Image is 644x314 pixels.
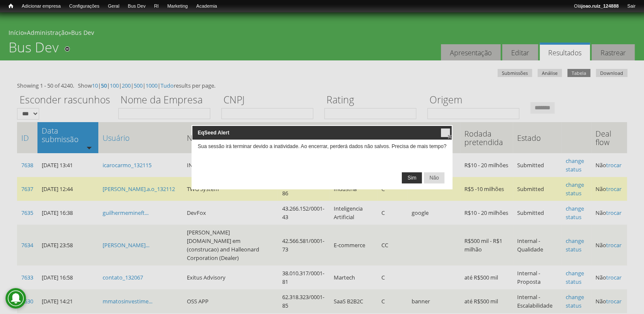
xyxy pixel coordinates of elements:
[570,2,623,11] a: Olájoao.ruiz_124888
[424,172,444,183] button: Não
[17,2,65,11] a: Adicionar empresa
[65,2,104,11] a: Configurações
[441,128,450,137] button: close
[4,2,17,10] a: Início
[442,130,449,140] span: close
[192,2,221,11] a: Academia
[402,172,422,183] button: Sim
[424,173,444,183] span: Não
[581,3,619,9] strong: joao.ruiz_124888
[150,2,163,11] a: RI
[123,2,150,11] a: Bus Dev
[402,173,421,183] span: Sim
[623,2,640,11] a: Sair
[163,2,192,11] a: Marketing
[103,2,123,11] a: Geral
[9,3,13,9] span: Início
[197,128,421,137] span: EqSeed Alert
[192,140,451,166] div: Sua sessão irá terminar devido a inatividade. Ao encerrar, perderá dados não salvos. Precisa de m...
